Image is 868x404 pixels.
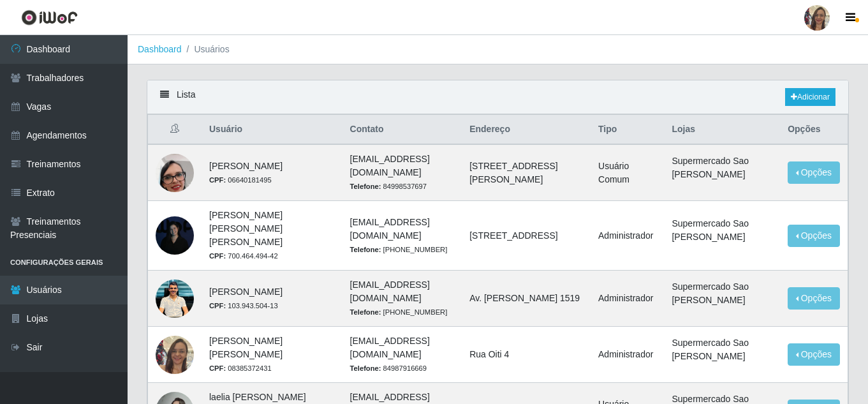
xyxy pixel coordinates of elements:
[209,176,272,184] small: 06640181495
[788,161,840,184] button: Opções
[664,115,780,145] th: Lojas
[350,308,381,316] strong: Telefone:
[202,201,342,271] td: [PERSON_NAME] [PERSON_NAME] [PERSON_NAME]
[350,246,381,253] strong: Telefone:
[788,287,840,310] button: Opções
[591,271,664,327] td: Administrador
[462,144,591,201] td: [STREET_ADDRESS][PERSON_NAME]
[202,271,342,327] td: [PERSON_NAME]
[342,271,462,327] td: [EMAIL_ADDRESS][DOMAIN_NAME]
[591,201,664,271] td: Administrador
[350,183,381,190] strong: Telefone:
[462,115,591,145] th: Endereço
[209,252,278,260] small: 700.464.494-42
[591,144,664,201] td: Usuário Comum
[350,246,448,253] small: [PHONE_NUMBER]
[342,201,462,271] td: [EMAIL_ADDRESS][DOMAIN_NAME]
[350,183,427,190] small: 84998537697
[209,364,226,372] strong: CPF:
[785,88,835,106] a: Adicionar
[128,35,868,64] nav: breadcrumb
[780,115,848,145] th: Opções
[672,280,772,307] li: Supermercado Sao [PERSON_NAME]
[209,252,226,260] strong: CPF:
[202,327,342,383] td: [PERSON_NAME] [PERSON_NAME]
[591,327,664,383] td: Administrador
[788,225,840,247] button: Opções
[21,10,78,26] img: CoreUI Logo
[350,308,448,316] small: [PHONE_NUMBER]
[202,115,342,145] th: Usuário
[462,327,591,383] td: Rua Oiti 4
[462,201,591,271] td: [STREET_ADDRESS]
[342,144,462,201] td: [EMAIL_ADDRESS][DOMAIN_NAME]
[182,43,230,56] li: Usuários
[342,327,462,383] td: [EMAIL_ADDRESS][DOMAIN_NAME]
[788,343,840,366] button: Opções
[209,302,226,310] strong: CPF:
[672,336,772,363] li: Supermercado Sao [PERSON_NAME]
[350,364,427,372] small: 84987916669
[202,144,342,201] td: [PERSON_NAME]
[462,271,591,327] td: Av. [PERSON_NAME] 1519
[209,302,278,310] small: 103.943.504-13
[342,115,462,145] th: Contato
[672,154,772,181] li: Supermercado Sao [PERSON_NAME]
[138,44,182,54] a: Dashboard
[591,115,664,145] th: Tipo
[209,176,226,184] strong: CPF:
[209,364,272,372] small: 08385372431
[147,80,848,114] div: Lista
[672,217,772,244] li: Supermercado Sao [PERSON_NAME]
[350,364,381,372] strong: Telefone:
